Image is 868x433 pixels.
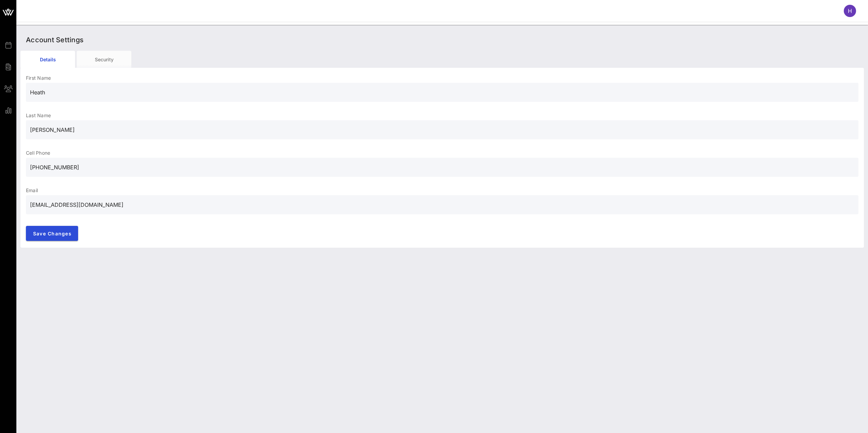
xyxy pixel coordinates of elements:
p: Cell Phone [26,150,858,156]
div: Security [77,51,131,68]
div: Details [20,51,75,68]
p: Email [26,187,858,194]
p: Last Name [26,112,858,119]
div: H [844,5,856,17]
span: Save Changes [33,231,72,236]
div: Account Settings [20,29,864,51]
span: H [848,7,852,14]
button: Save Changes [26,226,78,241]
p: First Name [26,75,858,81]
